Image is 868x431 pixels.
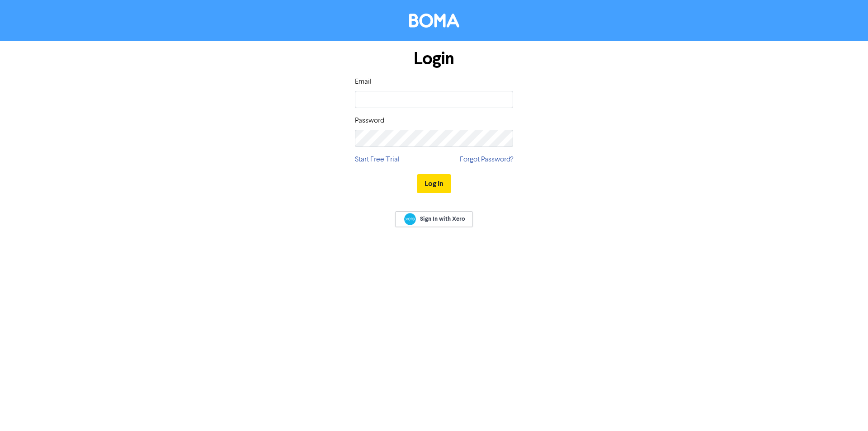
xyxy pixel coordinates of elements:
[460,154,513,165] a: Forgot Password?
[417,174,451,193] button: Log In
[395,211,473,227] a: Sign In with Xero
[355,48,513,69] h1: Login
[404,213,416,225] img: Xero logo
[420,215,465,223] span: Sign In with Xero
[409,14,459,28] img: BOMA Logo
[355,76,372,87] label: Email
[355,154,400,165] a: Start Free Trial
[355,115,384,126] label: Password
